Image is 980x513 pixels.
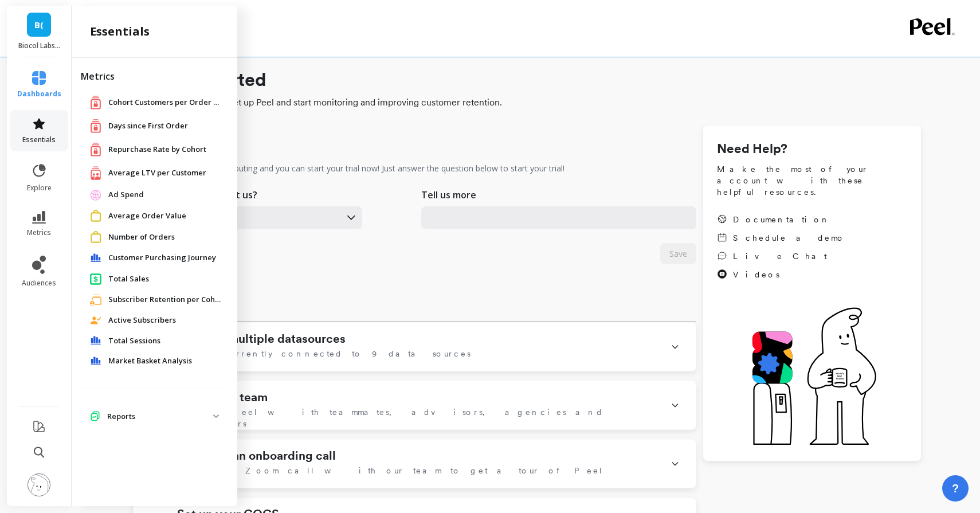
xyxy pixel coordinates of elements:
span: Ad Spend [108,189,144,201]
img: navigation item icon [90,294,101,306]
a: Customer Purchasing Journey [108,252,219,264]
span: Documentation [733,214,830,225]
img: profile picture [28,473,50,496]
span: Live Chat [733,250,827,262]
img: navigation item icon [90,166,101,180]
h1: Need Help? [717,139,907,159]
h1: Getting Started [133,66,921,93]
a: Average Order Value [108,210,219,222]
img: navigation item icon [90,316,101,324]
img: navigation item icon [90,119,101,133]
img: navigation item icon [90,142,101,156]
button: ? [942,475,969,502]
a: Subscriber Retention per Cohort [108,294,223,306]
a: Schedule a demo [717,232,845,244]
span: Schedule a demo [733,232,845,244]
img: navigation item icon [90,231,101,243]
span: Days since First Order [108,120,188,132]
span: B( [34,18,44,32]
span: Repurchase Rate by Cohort [108,144,206,155]
span: Share Peel with teammates, advisors, agencies and investors [177,406,657,429]
p: Biocol Labs (US) [18,41,60,50]
a: Days since First Order [108,120,219,132]
a: Total Sessions [108,335,219,347]
img: navigation item icon [90,189,101,201]
img: navigation item icon [90,336,101,345]
span: essentials [22,135,56,144]
h1: Connect multiple datasources [177,332,346,346]
span: We're currently connected to 9 data sources [177,348,471,359]
span: dashboards [17,89,61,99]
img: navigation item icon [90,253,101,263]
span: metrics [27,228,51,237]
img: navigation item icon [90,210,101,222]
a: Average LTV per Customer [108,167,219,179]
h2: essentials [90,24,150,40]
span: Videos [733,269,779,280]
img: navigation item icon [90,95,101,109]
img: down caret icon [213,414,219,418]
span: Total Sessions [108,335,160,347]
a: Videos [717,269,845,280]
p: Your data has finished computing and you can start your trial now! Just answer the question below... [133,163,565,174]
h1: Schedule an onboarding call [177,449,336,463]
img: navigation item icon [90,273,101,285]
a: Repurchase Rate by Cohort [108,144,219,155]
span: Make the most of your account with these helpful resources. [717,163,907,198]
span: Everything you need to set up Peel and start monitoring and improving customer retention. [133,96,921,109]
img: navigation item icon [90,357,101,366]
img: navigation item icon [90,411,100,421]
span: Average Order Value [108,210,186,222]
span: Average LTV per Customer [108,167,206,179]
a: Number of Orders [108,232,219,243]
span: Book a Zoom call with our team to get a tour of Peel [177,465,603,476]
span: Active Subscribers [108,315,176,326]
a: Total Sales [108,273,219,285]
span: Total Sales [108,273,149,285]
span: Number of Orders [108,232,175,243]
h2: Metrics [81,69,228,83]
a: Cohort Customers per Order Count [108,97,223,108]
p: Tell us more [421,188,476,202]
span: explore [27,183,52,193]
span: Market Basket Analysis [108,355,192,367]
p: Reports [107,411,213,422]
span: audiences [22,279,56,288]
a: Ad Spend [108,189,219,201]
span: ? [952,480,959,496]
a: Documentation [717,214,845,225]
span: Customer Purchasing Journey [108,252,216,264]
a: Active Subscribers [108,315,219,326]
